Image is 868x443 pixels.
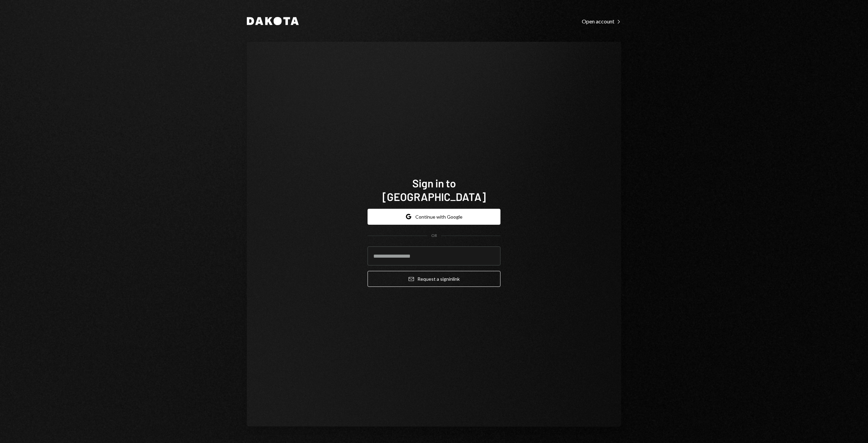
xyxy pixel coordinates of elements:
[368,176,500,203] h1: Sign in to [GEOGRAPHIC_DATA]
[368,209,500,225] button: Continue with Google
[487,252,495,260] keeper-lock: Open Keeper Popup
[368,271,500,287] button: Request a signinlink
[582,17,621,25] a: Open account
[582,18,621,25] div: Open account
[431,233,437,239] div: OR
